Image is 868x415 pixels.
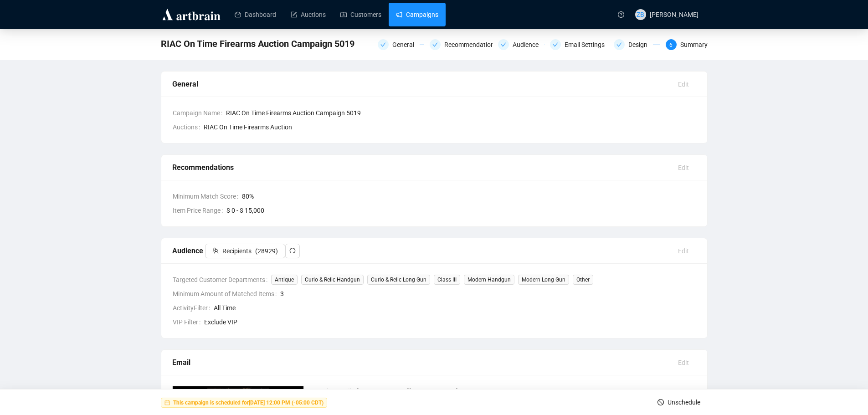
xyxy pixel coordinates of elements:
span: 3 [280,289,696,299]
span: check [432,42,438,47]
span: VIP Filter [173,317,204,327]
span: question-circle [618,11,624,18]
div: 6Summary [666,39,708,50]
span: check [553,42,558,47]
span: Sender Email [314,386,357,396]
div: Audience [513,39,544,50]
span: RIAC On Time Firearms Auction Campaign 5019 [161,36,354,51]
span: Auctions [173,122,204,132]
span: Item Price Range [173,205,226,215]
span: Campaign Name [173,108,226,118]
span: ActivityFilter [173,303,214,313]
span: check [616,42,622,47]
div: Recommendations [172,162,671,173]
button: Recipients(28929) [205,244,285,258]
a: Auctions [291,3,326,26]
span: Exclude VIP [204,317,696,327]
span: redo [289,247,296,254]
span: All Time [214,303,696,313]
span: Minimum Match Score [173,191,242,201]
span: RIAC On Time Firearms Auction [204,122,292,132]
span: [EMAIL_ADDRESS][DOMAIN_NAME] [357,386,696,396]
span: Modern Handgun [464,275,514,285]
div: Audience [498,39,544,50]
a: Customers [340,3,381,26]
span: ZB [637,10,644,20]
span: Recipients [222,246,252,256]
div: Design [614,39,660,50]
button: Edit [671,355,696,370]
div: Recommendations [444,39,503,50]
div: Recommendations [430,39,493,50]
span: calendar [164,400,170,405]
span: 80 % [242,191,696,201]
img: logo [161,7,222,22]
div: General [392,39,420,50]
div: General [172,78,671,90]
span: RIAC On Time Firearms Auction Campaign 5019 [226,108,696,118]
button: Edit [671,160,696,175]
button: Edit [671,77,696,92]
span: stop [657,399,664,405]
button: Edit [671,244,696,258]
span: 6 [669,42,673,48]
span: team [212,247,219,254]
span: $ 0 - $ 15,000 [226,205,696,215]
span: check [501,42,506,47]
div: Email [172,357,671,368]
div: Design [628,39,653,50]
span: Other [573,275,593,285]
span: check [380,42,386,47]
span: Antique [271,275,298,285]
span: Class III [434,275,460,285]
a: Campaigns [396,3,438,26]
a: Dashboard [235,3,276,26]
button: Unschedule [650,395,708,410]
div: General [378,39,424,50]
strong: This campaign is scheduled for [DATE] 12:00 PM (-05:00 CDT) [173,400,324,406]
div: Email Settings [565,39,610,50]
span: Curio & Relic Long Gun [367,275,430,285]
div: Email Settings [550,39,608,50]
span: [PERSON_NAME] [650,11,699,18]
span: Curio & Relic Handgun [301,275,364,285]
span: Audience [172,246,300,255]
span: Targeted Customer Departments [173,275,271,285]
span: Minimum Amount of Matched Items [173,289,280,299]
div: Summary [680,39,708,50]
span: Unschedule [668,389,700,415]
span: ( 28929 ) [255,246,278,256]
span: Modern Long Gun [518,275,569,285]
